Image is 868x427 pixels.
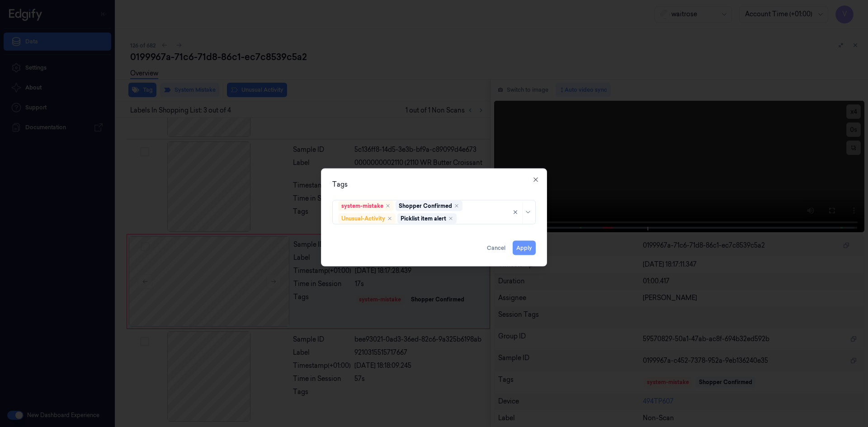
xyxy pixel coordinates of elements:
div: Remove ,system-mistake [385,203,391,208]
div: Remove ,Unusual-Activity [387,216,392,221]
div: Tags [332,179,536,189]
div: Unusual-Activity [341,214,385,222]
button: Cancel [483,240,509,255]
div: Picklist item alert [401,214,446,222]
button: Apply [513,240,536,255]
div: Remove ,Picklist item alert [448,216,453,221]
div: Remove ,Shopper Confirmed [454,203,459,208]
div: Shopper Confirmed [399,202,452,210]
div: system-mistake [341,202,383,210]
